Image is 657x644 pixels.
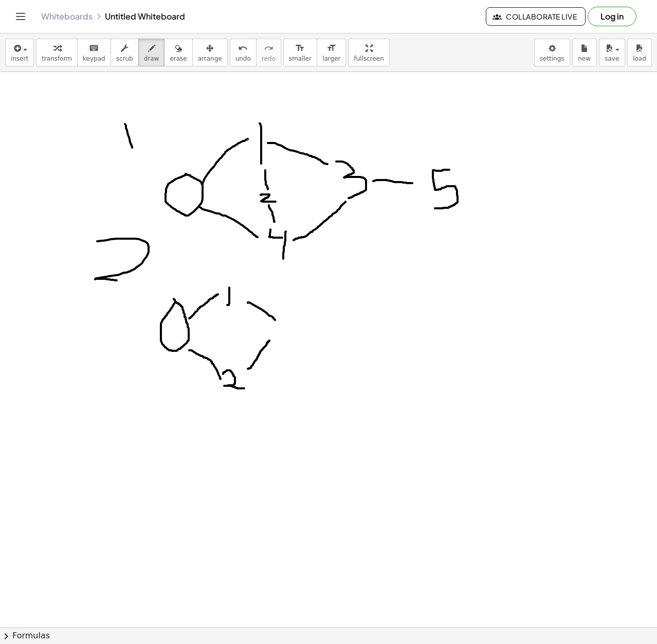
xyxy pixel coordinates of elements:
button: Collaborate Live [486,7,586,26]
button: fullscreen [348,39,389,66]
span: larger [322,55,340,62]
span: fullscreen [354,55,384,62]
button: new [572,39,597,66]
button: arrange [192,39,228,66]
button: insert [5,39,34,66]
button: format_sizelarger [317,39,346,66]
button: Log in [588,7,636,26]
button: Toggle navigation [12,8,29,25]
i: redo [264,42,273,55]
span: settings [540,55,564,62]
span: new [578,55,591,62]
i: format_size [295,42,305,55]
i: keyboard [89,42,99,55]
button: undoundo [230,39,257,66]
span: arrange [198,55,222,62]
a: Whiteboards [41,11,93,22]
span: insert [11,55,28,62]
i: undo [238,42,248,55]
button: redoredo [256,39,281,66]
span: erase [170,55,187,62]
span: save [605,55,619,62]
span: scrub [116,55,133,62]
i: format_size [326,42,336,55]
span: keypad [83,55,105,62]
button: settings [534,39,570,66]
span: redo [262,55,276,62]
button: save [599,39,625,66]
button: load [627,39,652,66]
button: erase [164,39,192,66]
span: Collaborate Live [495,12,577,21]
button: scrub [111,39,139,66]
span: draw [144,55,159,62]
button: transform [36,39,78,66]
span: smaller [289,55,312,62]
button: draw [138,39,165,66]
span: undo [235,55,251,62]
span: load [633,55,646,62]
button: format_sizesmaller [283,39,317,66]
button: keyboardkeypad [77,39,111,66]
span: transform [42,55,72,62]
